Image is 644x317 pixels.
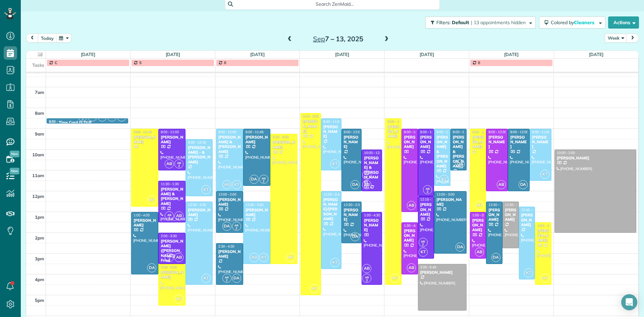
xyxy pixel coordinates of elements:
div: [PERSON_NAME] [404,228,416,243]
a: [DATE] [504,52,519,57]
h2: 7 – 13, 2025 [296,35,380,43]
span: MT [540,274,549,283]
span: AB [225,275,229,279]
span: | 13 appointments hidden [471,19,526,25]
span: C [55,60,57,65]
span: 3:30 - 5:30 [161,265,177,269]
span: 12:30 - 4:30 [188,203,206,207]
div: [PERSON_NAME] [343,208,360,222]
div: [PERSON_NAME] & [PERSON_NAME] [436,135,448,169]
a: [DATE] [81,52,95,57]
span: 12:30 - 2:45 [505,203,523,207]
span: 9:00 - 12:00 [344,130,362,134]
div: [PERSON_NAME]([PERSON_NAME]) Fried [160,239,183,263]
span: 8am [35,110,44,116]
div: [PERSON_NAME] [160,270,183,280]
span: KT [439,175,448,184]
span: AB [222,180,231,189]
span: 12:00 - 3:00 [436,192,454,197]
span: 11:30 - 1:30 [161,182,179,186]
div: [PERSON_NAME] [387,124,399,139]
a: [DATE] [166,52,180,57]
div: [PERSON_NAME]/[PERSON_NAME] [323,197,339,221]
span: 11am [32,173,44,178]
span: 9:30 - 12:15 [188,140,206,145]
span: 12:30 - 2:30 [344,203,362,207]
div: [PERSON_NAME] [488,208,500,222]
span: AB [174,253,183,262]
span: 9am [35,131,44,137]
span: AB [421,240,425,243]
span: AB [497,180,506,189]
span: Sep [313,35,325,43]
span: New [10,168,19,174]
span: KT [540,170,549,179]
span: 9:00 - 11:00 [453,130,471,134]
span: 5pm [35,298,44,303]
div: [PERSON_NAME] & [PERSON_NAME] [160,187,183,206]
span: 9:00 - 11:00 [161,130,179,134]
span: 8:30 - 4:30 [387,119,404,124]
span: New [10,151,19,157]
span: DA [232,274,241,283]
span: DA [455,159,465,168]
div: [PERSON_NAME] [343,135,360,149]
span: 2:30 - 4:30 [218,244,234,249]
span: 9:00 - 12:15 [420,130,438,134]
div: Time Card IS DUE [59,120,92,125]
span: AB [475,248,484,257]
div: [PERSON_NAME] [472,135,484,149]
span: 9:00 - 1:00 [472,130,488,134]
span: 7am [35,90,44,95]
span: AB [362,180,371,189]
span: 10:00 - 2:00 [557,151,575,155]
span: 8 [478,60,480,65]
span: 3pm [35,256,44,261]
span: 9:00 - 12:00 [488,130,506,134]
span: 1:00 - 4:00 [133,213,150,217]
small: 2 [363,277,371,284]
span: 10:00 - 12:00 [364,151,384,155]
small: 2 [78,116,87,122]
span: DA [351,180,360,189]
span: 9:00 - 12:00 [510,130,528,134]
span: 10am [32,152,44,157]
span: 9:00 - 1:00 [404,130,420,134]
div: [PERSON_NAME] [537,228,549,243]
div: [PERSON_NAME] [532,135,549,149]
span: AB [365,275,369,279]
span: AB [362,264,371,273]
div: [PERSON_NAME] & [PERSON_NAME] [452,135,465,169]
div: [PERSON_NAME] [272,140,296,150]
span: 1pm [35,214,44,220]
span: MT [147,196,156,205]
span: MT [390,274,399,283]
div: [PERSON_NAME] [504,208,517,222]
div: Open Intercom Messenger [621,294,637,310]
span: 12:30 - 3:30 [246,203,264,207]
div: [PERSON_NAME] [245,208,268,217]
span: KT [259,253,268,262]
span: DA [455,243,465,252]
div: [PERSON_NAME] [510,135,528,149]
span: AB [262,176,266,180]
div: [PERSON_NAME] & [PERSON_NAME] [364,156,380,184]
div: [PERSON_NAME] [187,208,211,217]
div: [PERSON_NAME] & [PERSON_NAME] [218,135,241,154]
span: 9:00 - 11:30 [532,130,550,134]
div: [PHONE_NUMBER] [364,191,380,200]
span: KT [330,159,339,168]
span: AB [234,223,238,227]
small: 2 [223,277,231,284]
span: 12:45 - 4:15 [521,208,539,212]
span: DA [147,263,156,272]
small: 2 [232,225,241,232]
div: [PERSON_NAME] [303,119,319,134]
span: DA [519,180,528,189]
span: 4pm [35,277,44,282]
div: [PERSON_NAME] [472,218,484,232]
div: [PERSON_NAME] [404,135,416,149]
span: AB [167,255,171,258]
span: 9:00 - 11:45 [246,130,264,134]
a: [DATE] [335,52,350,57]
